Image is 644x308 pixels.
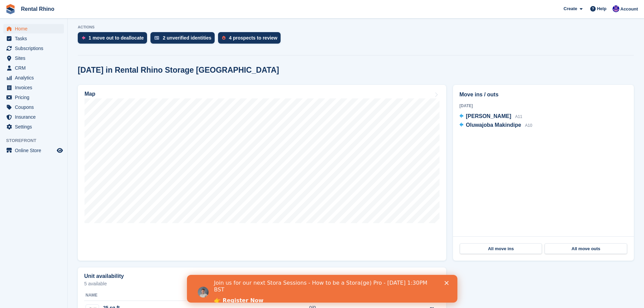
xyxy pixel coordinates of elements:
a: menu [3,146,64,155]
span: Create [564,5,577,12]
a: [PERSON_NAME] A11 [459,112,522,121]
span: Invoices [15,83,55,92]
a: 👉 Register Now [27,22,76,30]
img: Ari Kolas [613,5,619,12]
img: move_outs_to_deallocate_icon-f764333ba52eb49d3ac5e1228854f67142a1ed5810a6f6cc68b1a99e826820c5.svg [82,36,85,40]
a: 2 unverified identities [150,32,218,47]
iframe: Intercom live chat banner [187,275,457,303]
h2: Map [85,91,95,97]
a: menu [3,63,64,73]
h2: Move ins / outs [459,91,627,99]
img: stora-icon-8386f47178a22dfd0bd8f6a31ec36ba5ce8667c1dd55bd0f319d3a0aa187defe.svg [5,4,16,14]
span: Home [15,24,55,33]
span: Insurance [15,112,55,122]
span: A10 [525,123,532,128]
span: Analytics [15,73,55,82]
span: Oluwajoba Makindipe [466,122,521,128]
a: menu [3,102,64,112]
a: menu [3,83,64,92]
a: menu [3,93,64,102]
div: 4 prospects to review [229,35,277,41]
h2: Unit availability [84,273,124,279]
a: All move ins [460,243,542,254]
a: 4 prospects to review [218,32,284,47]
span: Settings [15,122,55,132]
a: Oluwajoba Makindipe A10 [459,121,532,130]
a: menu [3,44,64,53]
span: Sites [15,53,55,63]
a: menu [3,24,64,33]
h2: [DATE] in Rental Rhino Storage [GEOGRAPHIC_DATA] [78,66,279,75]
span: Help [597,5,606,12]
div: 2 unverified identities [163,35,211,41]
p: 5 available [84,281,440,286]
span: [PERSON_NAME] [466,113,511,119]
a: menu [3,34,64,43]
a: menu [3,122,64,132]
div: [DATE] [459,103,627,109]
a: menu [3,53,64,63]
div: 1 move out to deallocate [89,35,144,41]
a: 1 move out to deallocate [78,32,150,47]
span: Online Store [15,146,55,155]
a: menu [3,112,64,122]
p: ACTIONS [78,25,634,29]
a: All move outs [545,243,627,254]
span: A11 [515,114,522,119]
span: Subscriptions [15,44,55,53]
span: Coupons [15,102,55,112]
div: Close [258,6,264,10]
img: verify_identity-adf6edd0f0f0b5bbfe63781bf79b02c33cf7c696d77639b501bdc392416b5a36.svg [154,36,159,40]
a: menu [3,73,64,82]
a: Map [78,85,446,261]
a: Rental Rhino [18,3,57,15]
img: prospect-51fa495bee0391a8d652442698ab0144808aea92771e9ea1ae160a38d050c398.svg [222,36,225,40]
span: Tasks [15,34,55,43]
span: Pricing [15,93,55,102]
th: Name [84,290,309,301]
span: Account [620,6,638,13]
span: Storefront [6,137,67,144]
a: Preview store [56,146,64,155]
span: CRM [15,63,55,73]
